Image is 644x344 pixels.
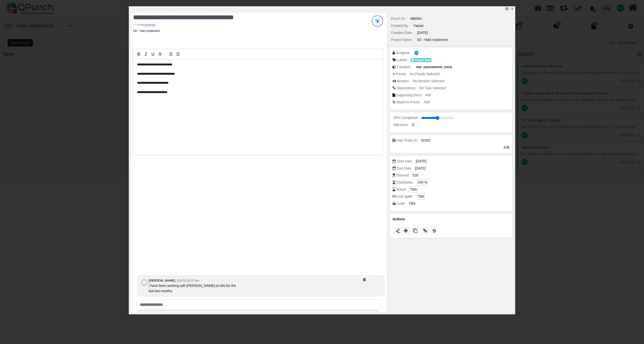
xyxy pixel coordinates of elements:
button: Move [402,227,409,235]
i: TBA [409,201,415,205]
div: Attach to Punch [396,100,420,105]
button: Copy Link [422,227,428,235]
div: SD - Halo Implement [417,37,448,42]
div: Priority [395,71,406,77]
div: #80004 [410,16,422,21]
span: TBA [418,194,424,199]
div: Iteration [397,78,409,84]
div: Halo Ticket ID [396,138,417,143]
i: Help [505,7,509,11]
div: Created By : [391,23,410,28]
span: Project Task [411,58,431,62]
div: I have been working with [PERSON_NAME] on this for the last two months. [149,283,237,294]
span: [DATE] [416,159,426,164]
span: Add [424,100,430,104]
div: Distribution [396,180,413,185]
button: Split [394,227,401,235]
div: [DATE] [417,30,428,35]
cite: Source Title [143,23,155,26]
span: Asim Hussain [414,51,419,55]
svg: x [510,7,514,11]
span: [DATE] [415,166,425,171]
div: Punch ID : [391,16,407,21]
img: split.9d50320.png [396,229,400,233]
div: 49% Completed [393,115,418,120]
div: Cost [396,194,413,199]
span: Edit [504,145,509,149]
footer: in list [133,22,340,27]
span: No Iteration Selected [413,79,444,83]
span: 61552 [421,138,430,143]
div: Assignee [396,50,410,56]
div: Labels [397,57,407,63]
span: TBA [410,187,417,192]
div: Planned [396,173,409,178]
div: Creation Date : [391,30,414,35]
div: Project Name : [391,37,413,42]
span: Add [425,93,431,97]
span: IRW - Birmingham [415,65,453,69]
div: Dependency [396,85,416,91]
button: History [431,227,437,235]
span: Actions [392,217,405,221]
u: Assigned [143,23,155,26]
img: Try writing with AI [372,15,383,27]
span: No Priority Selected [410,72,439,76]
div: Milestone [393,122,408,127]
b: QAR [405,195,412,198]
span: No Task Selected [419,86,446,90]
div: Supporting Docs [396,93,421,98]
div: Due Date [397,166,411,171]
span: 100 % [418,180,427,185]
div: Start Date [397,159,412,164]
span: <div><span class="badge badge-secondary" style="background-color: #68CCCA"> <i class="fa fa-tag p... [411,57,431,63]
div: Code [397,201,405,206]
div: Category [397,64,411,70]
button: Copy [412,227,419,235]
span: 528 [413,173,418,178]
div: Yaasar [413,23,424,28]
div: Actual [396,187,406,192]
small: [DATE] 02:47 pm [177,279,199,282]
b: [PERSON_NAME] [149,279,175,282]
li: SD - Halo Implement [133,29,160,33]
span: AH [415,52,418,54]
